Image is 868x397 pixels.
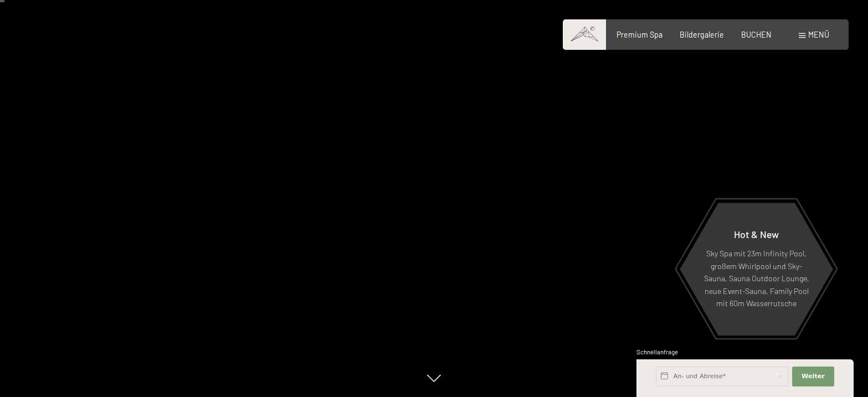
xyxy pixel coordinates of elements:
[703,248,809,310] p: Sky Spa mit 23m Infinity Pool, großem Whirlpool und Sky-Sauna, Sauna Outdoor Lounge, neue Event-S...
[741,30,772,39] a: BUCHEN
[734,228,779,240] span: Hot & New
[679,202,834,336] a: Hot & New Sky Spa mit 23m Infinity Pool, großem Whirlpool und Sky-Sauna, Sauna Outdoor Lounge, ne...
[680,30,724,39] a: Bildergalerie
[617,30,662,39] a: Premium Spa
[636,348,678,355] span: Schnellanfrage
[808,30,829,39] span: Menü
[792,367,834,386] button: Weiter
[802,372,825,381] span: Weiter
